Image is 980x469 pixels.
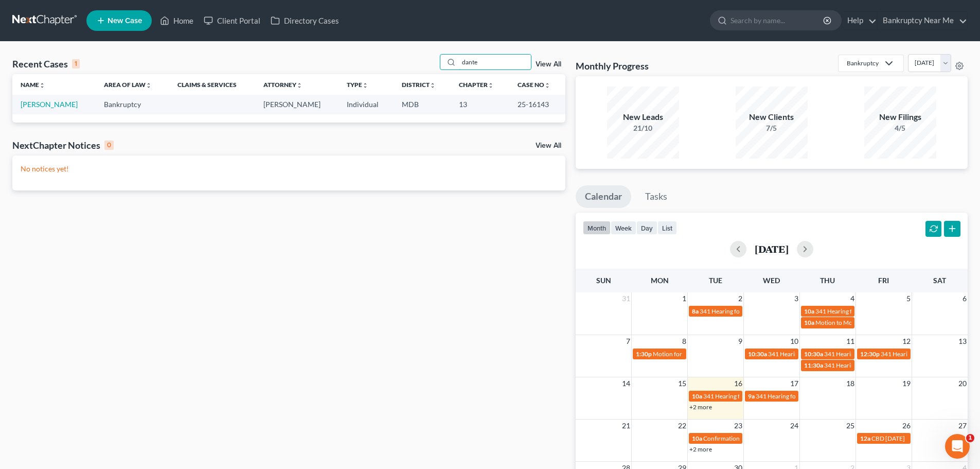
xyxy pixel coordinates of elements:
span: Sat [933,276,946,285]
a: Districtunfold_more [402,81,436,89]
input: Search by name... [459,55,531,70]
span: 23 [733,420,743,432]
span: 9a [748,392,755,400]
span: 14 [621,377,631,390]
button: week [611,221,636,235]
a: Home [155,11,199,30]
span: 12a [860,435,870,442]
a: Tasks [636,185,676,208]
a: Client Portal [199,11,265,30]
span: 8 [681,335,687,348]
span: 10a [692,392,702,400]
span: 12:30p [860,350,880,358]
td: Bankruptcy [96,95,169,114]
a: [PERSON_NAME] [21,100,78,109]
div: NextChapter Notices [12,139,114,151]
span: 5 [905,292,912,305]
i: unfold_more [544,82,550,89]
span: 31 [621,292,631,305]
span: 19 [901,377,912,390]
span: 341 Hearing for [PERSON_NAME], Cleopathra [815,307,940,315]
span: 20 [957,377,968,390]
span: 341 Hearing for [PERSON_NAME] [703,392,795,400]
span: Mon [651,276,669,285]
span: 13 [957,335,968,348]
span: Motion to Modify [815,319,863,326]
span: 21 [621,420,631,432]
div: 0 [104,141,114,150]
span: 18 [845,377,856,390]
div: 7/5 [736,123,808,133]
span: 341 Hearing for [PERSON_NAME] [824,361,916,369]
span: 16 [733,377,743,390]
td: [PERSON_NAME] [255,95,338,114]
a: +2 more [689,403,712,411]
i: unfold_more [430,82,436,89]
span: 10a [804,319,814,326]
span: New Case [108,17,142,25]
a: Help [842,11,877,30]
span: 1 [681,292,687,305]
span: 10:30a [804,350,823,358]
td: Individual [338,95,394,114]
i: unfold_more [39,82,45,89]
span: 10a [804,307,814,315]
a: Typeunfold_more [347,81,368,89]
i: unfold_more [146,82,152,89]
a: Attorneyunfold_more [263,81,302,89]
a: Directory Cases [265,11,344,30]
span: Tue [709,276,722,285]
div: New Clients [736,111,808,123]
span: 25 [845,420,856,432]
span: 8a [692,307,699,315]
span: CBD [DATE] [871,435,905,442]
span: 1:30p [636,350,652,358]
i: unfold_more [296,82,302,89]
input: Search by name... [730,11,825,30]
span: 6 [961,292,968,305]
span: 4 [849,292,856,305]
h3: Monthly Progress [576,60,649,72]
span: 341 Hearing for [PERSON_NAME] [881,350,973,358]
button: month [583,221,611,235]
span: 15 [677,377,687,390]
span: 26 [901,420,912,432]
div: Recent Cases [12,58,80,70]
button: list [657,221,677,235]
i: unfold_more [488,82,494,89]
a: Calendar [576,185,631,208]
div: New Filings [864,111,936,123]
a: Area of Lawunfold_more [104,81,152,89]
span: 22 [677,420,687,432]
span: 7 [625,335,631,348]
span: 12 [901,335,912,348]
a: View All [536,142,561,149]
span: 24 [789,420,799,432]
th: Claims & Services [169,74,255,95]
span: 11:30a [804,361,823,369]
a: Nameunfold_more [21,81,45,89]
span: Thu [820,276,835,285]
iframe: Intercom live chat [945,434,970,459]
span: 3 [793,292,799,305]
span: Wed [763,276,780,285]
div: 1 [72,59,80,68]
a: Case Nounfold_more [518,81,550,89]
i: unfold_more [362,82,368,89]
span: 17 [789,377,799,390]
div: Bankruptcy [847,59,879,67]
span: 11 [845,335,856,348]
span: 341 Hearing for [PERSON_NAME] [756,392,848,400]
span: 1 [966,434,974,442]
h2: [DATE] [755,244,789,254]
span: 10 [789,335,799,348]
a: Bankruptcy Near Me [878,11,967,30]
a: Chapterunfold_more [459,81,494,89]
span: 2 [737,292,743,305]
td: 13 [451,95,509,114]
a: View All [536,61,561,68]
span: 9 [737,335,743,348]
div: New Leads [607,111,679,123]
td: 25-16143 [509,95,565,114]
span: Sun [596,276,611,285]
